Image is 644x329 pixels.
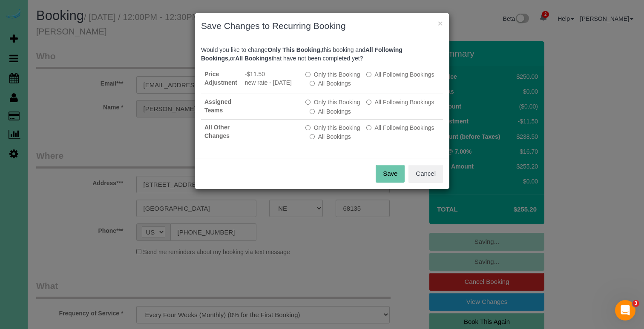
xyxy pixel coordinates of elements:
[245,78,299,87] li: new rate - [DATE]
[310,81,315,86] input: All Bookings
[267,46,322,53] b: Only This Booking,
[366,100,371,105] input: All Following Bookings
[201,46,443,63] p: Would you like to change this booking and or that have not been completed yet?
[310,107,351,116] label: All bookings that have not been completed yet will be changed.
[305,72,310,77] input: Only this Booking
[376,165,405,183] button: Save
[366,125,371,130] input: All Following Bookings
[305,123,360,132] label: All other bookings in the series will remain the same.
[615,300,635,320] iframe: Intercom live chat
[305,70,360,79] label: All other bookings in the series will remain the same.
[310,79,351,88] label: All bookings that have not been completed yet will be changed.
[632,300,639,307] span: 3
[310,134,315,139] input: All Bookings
[204,98,231,114] strong: Assigned Teams
[235,55,272,62] b: All Bookings
[201,20,443,32] h3: Save Changes to Recurring Booking
[366,123,434,132] label: This and all the bookings after it will be changed.
[305,98,360,106] label: All other bookings in the series will remain the same.
[204,124,230,139] strong: All Other Changes
[438,19,443,28] button: ×
[245,70,299,78] li: -$11.50
[310,132,351,141] label: All bookings that have not been completed yet will be changed.
[366,70,434,79] label: This and all the bookings after it will be changed.
[305,100,310,105] input: Only this Booking
[366,72,371,77] input: All Following Bookings
[310,109,315,114] input: All Bookings
[408,165,443,183] button: Cancel
[204,71,237,86] strong: Price Adjustment
[366,98,434,106] label: This and all the bookings after it will be changed.
[305,125,310,130] input: Only this Booking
